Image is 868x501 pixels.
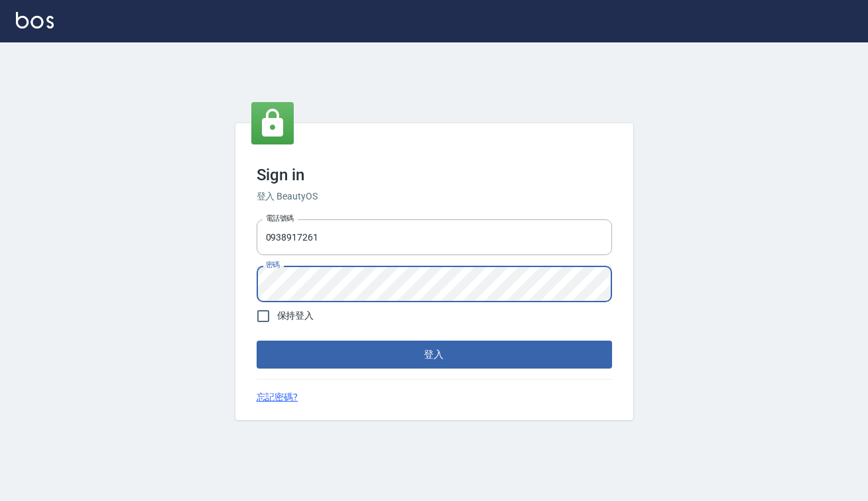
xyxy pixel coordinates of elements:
label: 密碼 [266,260,280,270]
a: 忘記密碼? [257,390,298,404]
h6: 登入 BeautyOS [257,190,612,203]
h3: Sign in [257,166,612,184]
label: 電話號碼 [266,213,294,223]
button: 登入 [257,341,612,368]
span: 保持登入 [277,309,314,323]
img: Logo [16,12,54,28]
